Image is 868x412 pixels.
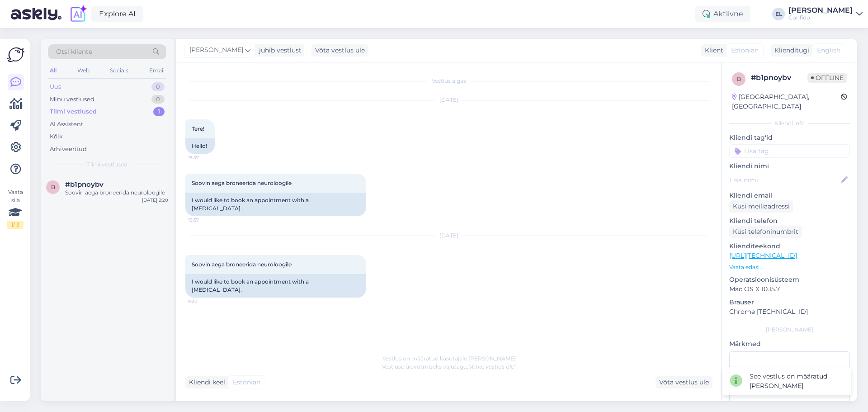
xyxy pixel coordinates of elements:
[185,77,712,85] div: Vestlus algas
[729,263,850,271] p: Vaata edasi ...
[151,95,165,104] div: 0
[788,7,863,21] a: [PERSON_NAME]Confido
[50,95,94,104] div: Minu vestlused
[50,132,63,141] div: Kõik
[153,107,165,116] div: 1
[151,82,165,91] div: 0
[382,363,516,370] span: Vestluse ülevõtmiseks vajutage
[188,298,222,305] span: 9:20
[189,45,243,55] span: [PERSON_NAME]
[750,372,844,391] div: See vestlus on määratud [PERSON_NAME]
[729,119,850,128] div: Kliendi info
[142,197,168,204] div: [DATE] 9:20
[382,355,516,362] span: Vestlus on määratud kasutajale [PERSON_NAME]
[7,188,24,229] div: Vaata siia
[147,65,166,76] div: Email
[729,326,850,334] div: [PERSON_NAME]
[788,7,853,14] div: [PERSON_NAME]
[50,107,97,116] div: Tiimi vestlused
[729,307,850,317] p: Chrome [TECHNICAL_ID]
[108,65,130,76] div: Socials
[730,175,840,185] input: Lisa nimi
[772,8,785,20] div: EL
[729,144,850,158] input: Lisa tag
[87,161,127,169] span: Tiimi vestlused
[7,221,24,229] div: 1 / 3
[729,191,850,200] p: Kliendi email
[729,161,850,171] p: Kliendi nimi
[737,76,741,82] span: b
[656,376,712,388] div: Võta vestlus üle
[50,120,83,129] div: AI Assistent
[185,96,712,104] div: [DATE]
[91,6,143,22] a: Explore AI
[729,339,850,349] p: Märkmed
[185,138,215,154] div: Hello!
[185,232,712,240] div: [DATE]
[50,145,87,154] div: Arhiveeritud
[7,46,24,63] img: Askly Logo
[311,44,368,57] div: Võta vestlus üle
[732,92,841,111] div: [GEOGRAPHIC_DATA], [GEOGRAPHIC_DATA]
[467,363,516,370] i: „Võtke vestlus üle”
[751,72,807,83] div: # b1pnoybv
[771,46,809,55] div: Klienditugi
[729,200,793,213] div: Küsi meiliaadressi
[192,261,292,268] span: Soovin aega broneerida neuroloogile
[807,73,847,83] span: Offline
[729,242,850,251] p: Klienditeekond
[729,275,850,284] p: Operatsioonisüsteem
[729,284,850,294] p: Mac OS X 10.15.7
[75,65,91,76] div: Web
[701,46,723,55] div: Klient
[50,82,61,91] div: Uus
[255,46,302,55] div: juhib vestlust
[188,154,222,161] span: 15:37
[185,193,366,216] div: I would like to book an appointment with a [MEDICAL_DATA].
[788,14,853,21] div: Confido
[48,65,58,76] div: All
[65,189,168,197] div: Soovin aega broneerida neuroloogile
[729,298,850,307] p: Brauser
[192,180,292,186] span: Soovin aega broneerida neuroloogile
[729,133,850,142] p: Kliendi tag'id
[185,274,366,298] div: I would like to book an appointment with a [MEDICAL_DATA].
[188,217,222,223] span: 15:37
[731,46,759,55] span: Estonian
[729,251,797,260] a: [URL][TECHNICAL_ID]
[56,47,92,57] span: Otsi kliente
[51,184,55,190] span: b
[69,5,88,24] img: explore-ai
[729,226,802,238] div: Küsi telefoninumbrit
[233,378,260,387] span: Estonian
[817,46,840,55] span: English
[695,6,750,22] div: Aktiivne
[185,378,225,387] div: Kliendi keel
[192,125,204,132] span: Tere!
[729,216,850,226] p: Kliendi telefon
[65,180,104,189] span: #b1pnoybv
